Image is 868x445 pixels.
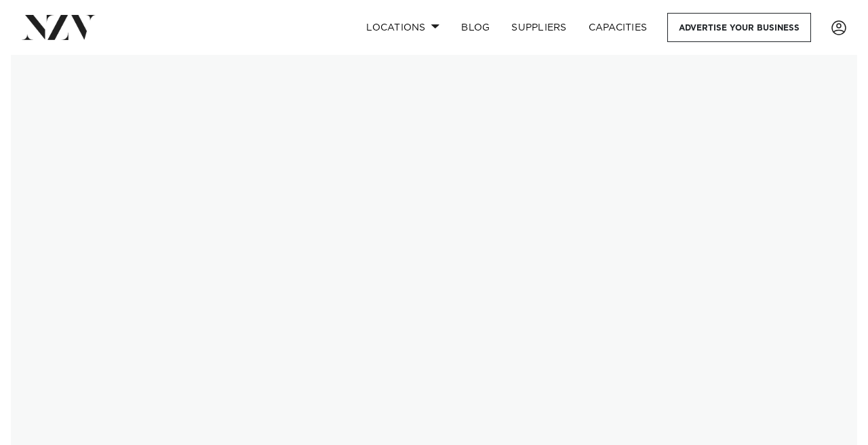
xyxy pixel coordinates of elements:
[500,13,577,42] a: SUPPLIERS
[667,13,811,42] a: Advertise your business
[355,13,450,42] a: Locations
[22,15,96,39] img: nzv-logo.png
[450,13,500,42] a: BLOG
[578,13,658,42] a: Capacities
